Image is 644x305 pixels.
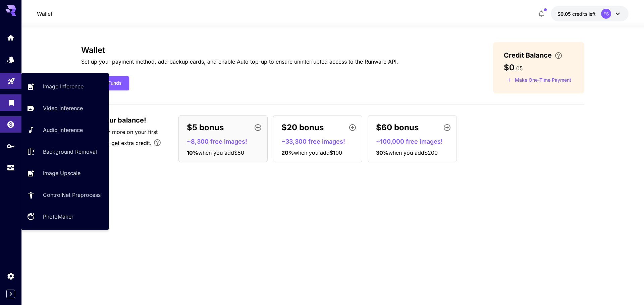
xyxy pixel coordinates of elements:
p: ~8,300 free images! [187,137,265,146]
div: Settings [7,272,15,280]
span: 20 % [281,149,294,156]
div: $0.05 [557,10,596,17]
p: Wallet [37,10,52,18]
a: Image Inference [21,78,109,95]
p: $60 bonus [376,122,419,134]
span: . 05 [515,65,523,72]
div: API Keys [7,140,15,148]
button: Expand sidebar [6,290,15,298]
span: $0.05 [557,11,572,17]
a: Audio Inference [21,122,109,138]
p: Video Inference [43,104,83,112]
span: when you add $50 [198,149,244,156]
span: Credit Balance [504,50,552,60]
p: Background Removal [43,148,97,156]
div: Home [7,31,15,40]
a: Image Upscale [21,165,109,181]
p: $5 bonus [187,122,224,134]
button: Enter your card details and choose an Auto top-up amount to avoid service interruptions. We'll au... [552,52,565,60]
button: $0.05 [551,6,629,21]
span: when you add $100 [294,149,342,156]
a: Background Removal [21,143,109,160]
p: ControlNet Preprocess [43,191,101,199]
span: credits left [572,11,596,17]
p: Image Upscale [43,169,80,177]
div: Playground [7,75,15,83]
span: when you add $200 [388,149,438,156]
a: Video Inference [21,100,109,117]
div: Wallet [7,118,15,127]
button: Make a one-time, non-recurring payment [504,75,574,85]
span: 10 % [187,149,198,156]
p: ~100,000 free images! [376,137,454,146]
p: PhotoMaker [43,213,73,221]
span: Add $50 or more on your first payment to get extra credit. [81,129,158,146]
div: Usage [7,162,15,170]
button: Bonus applies only to your first payment, up to 30% on the first $1,000. [151,136,164,149]
span: 30 % [376,149,388,156]
a: ControlNet Preprocess [21,187,109,203]
p: Audio Inference [43,126,83,134]
p: ~33,300 free images! [281,137,359,146]
span: Boost your balance! [81,115,146,125]
h3: Wallet [81,46,398,55]
p: Image Inference [43,82,84,90]
div: FS [601,9,611,19]
div: Models [7,55,15,64]
nav: breadcrumb [37,10,52,18]
a: PhotoMaker [21,209,109,225]
p: Set up your payment method, add backup cards, and enable Auto top-up to ensure uninterrupted acce... [81,58,398,66]
div: Library [7,97,15,105]
p: $20 bonus [281,122,324,134]
span: $0 [504,63,515,72]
